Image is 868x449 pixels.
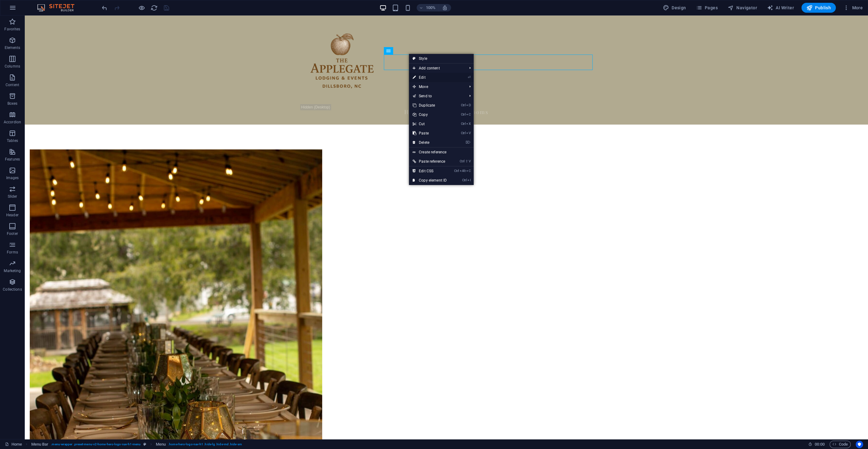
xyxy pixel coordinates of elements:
[856,441,863,448] button: Usercentrics
[442,5,448,11] i: On resize automatically adjust zoom level to fit chosen device.
[31,441,242,448] nav: breadcrumb
[3,287,22,292] p: Collections
[8,194,17,199] p: Slider
[156,441,166,448] span: Click to select. Double-click to edit
[151,4,158,11] i: Reload page
[693,3,720,13] button: Pages
[409,54,474,63] a: Style
[417,4,439,11] button: 100%
[409,176,450,185] a: CtrlICopy element ID
[426,4,436,11] h6: 100%
[7,250,18,255] p: Forms
[4,268,21,273] p: Marketing
[409,157,450,166] a: Ctrl⇧VPaste reference
[765,3,796,13] button: AI Writer
[36,4,82,11] img: Editor Logo
[819,442,820,447] span: :
[815,441,824,448] span: 00 00
[461,112,466,117] i: Ctrl
[409,101,450,110] a: CtrlDDuplicate
[462,178,467,182] i: Ctrl
[143,442,146,446] i: This element is a customizable preset
[5,157,20,162] p: Features
[466,112,471,117] i: C
[459,169,466,173] i: Alt
[6,82,19,87] p: Content
[51,441,141,448] span: . menu-wrapper .preset-menu-v2-home-hero-logo-nav-h1-menu
[466,169,471,173] i: C
[767,5,794,11] span: AI Writer
[409,129,450,138] a: CtrlVPaste
[409,82,464,91] span: Move
[31,441,49,448] span: Click to select. Double-click to edit
[168,441,242,448] span: . home-hero-logo-nav-h1 .hide-lg .hide-md .hide-sm
[454,169,459,173] i: Ctrl
[468,75,471,79] i: ⏎
[728,5,757,11] span: Navigator
[466,122,471,126] i: X
[4,120,21,125] p: Accordion
[467,178,471,182] i: I
[843,5,863,11] span: More
[409,147,474,157] a: Create reference
[841,3,865,13] button: More
[806,5,831,11] span: Publish
[830,441,851,448] button: Code
[409,110,450,119] a: CtrlCCopy
[808,441,825,448] h6: Session time
[4,27,20,32] p: Favorites
[696,5,717,11] span: Pages
[409,166,450,176] a: CtrlAltCEdit CSS
[409,119,450,129] a: CtrlXCut
[466,103,471,107] i: D
[461,103,466,107] i: Ctrl
[5,64,20,69] p: Columns
[150,4,158,11] button: reload
[5,441,22,448] a: Click to cancel selection. Double-click to open Pages
[460,159,465,163] i: Ctrl
[465,159,468,163] i: ⇧
[7,101,18,106] p: Boxes
[409,73,450,82] a: ⏎Edit
[660,3,689,13] button: Design
[7,138,18,143] p: Tables
[469,159,471,163] i: V
[101,4,108,11] button: undo
[461,122,466,126] i: Ctrl
[832,441,848,448] span: Code
[801,3,836,13] button: Publish
[6,213,19,218] p: Header
[725,3,760,13] button: Navigator
[5,45,20,50] p: Elements
[466,131,471,135] i: V
[409,91,464,101] a: Send to
[660,3,689,13] div: Design (Ctrl+Alt+Y)
[461,131,466,135] i: Ctrl
[409,64,464,73] span: Add content
[466,140,471,144] i: ⌦
[409,138,450,147] a: ⌦Delete
[6,175,19,180] p: Images
[7,231,18,236] p: Footer
[101,4,108,11] i: Undo: Edit gallery images (Ctrl+Z)
[663,5,686,11] span: Design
